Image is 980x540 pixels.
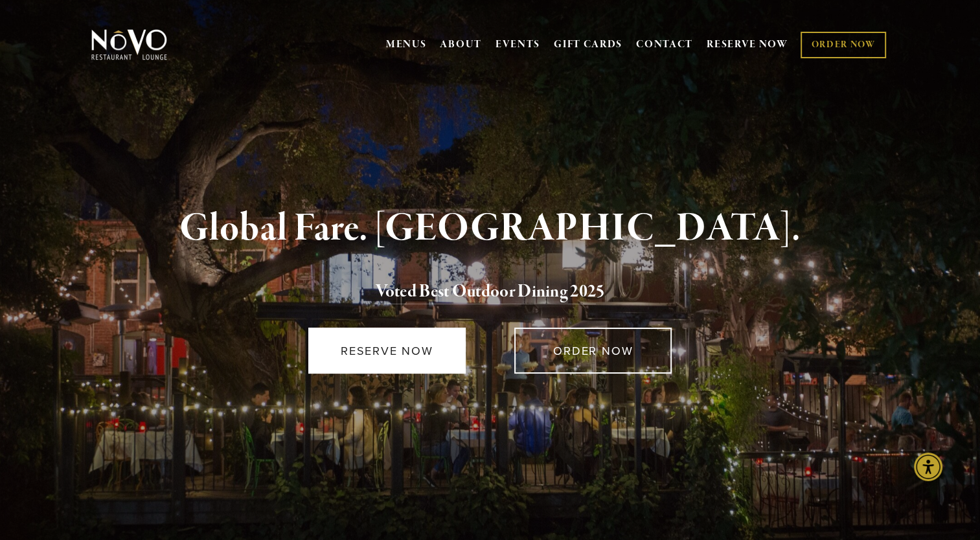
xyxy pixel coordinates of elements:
a: RESERVE NOW [308,328,466,374]
a: ORDER NOW [514,328,672,374]
strong: Global Fare. [GEOGRAPHIC_DATA]. [179,204,801,253]
a: Voted Best Outdoor Dining 202 [375,280,596,305]
img: Novo Restaurant &amp; Lounge [89,28,170,61]
h2: 5 [113,278,868,306]
a: ABOUT [440,38,482,51]
div: Accessibility Menu [914,453,942,481]
a: GIFT CARDS [554,32,622,57]
a: CONTACT [636,32,693,57]
a: RESERVE NOW [707,32,788,57]
a: ORDER NOW [801,32,885,58]
a: MENUS [386,38,427,51]
a: EVENTS [496,38,540,51]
